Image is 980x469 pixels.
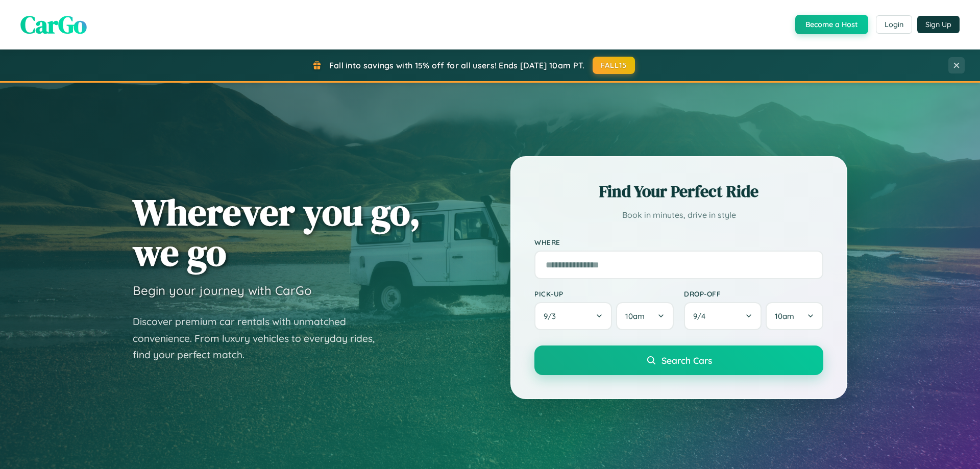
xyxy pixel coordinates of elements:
[534,180,823,203] h2: Find Your Perfect Ride
[917,16,960,33] button: Sign Up
[775,311,794,321] span: 10am
[544,311,561,321] span: 9 / 3
[534,208,823,223] p: Book in minutes, drive in style
[593,57,635,74] button: FALL15
[661,355,712,366] span: Search Cars
[133,192,421,273] h1: Wherever you go, we go
[133,313,388,363] p: Discover premium car rentals with unmatched convenience. From luxury vehicles to everyday rides, ...
[534,238,823,246] label: Where
[534,289,674,298] label: Pick-up
[534,302,612,330] button: 9/3
[684,289,823,298] label: Drop-off
[766,302,823,330] button: 10am
[625,311,645,321] span: 10am
[534,345,823,375] button: Search Cars
[20,8,87,41] span: CarGo
[133,283,312,298] h3: Begin your journey with CarGo
[616,302,674,330] button: 10am
[329,60,585,70] span: Fall into savings with 15% off for all users! Ends [DATE] 10am PT.
[684,302,762,330] button: 9/4
[693,311,710,321] span: 9 / 4
[795,15,868,34] button: Become a Host
[876,15,912,34] button: Login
